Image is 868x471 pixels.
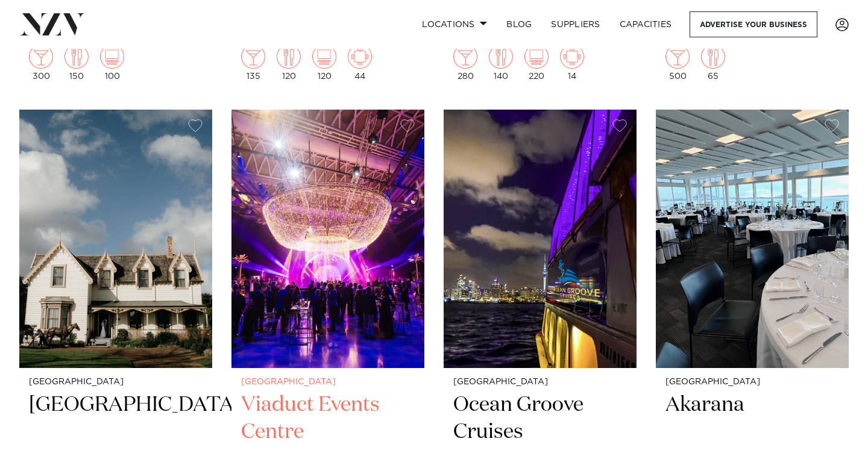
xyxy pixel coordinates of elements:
[665,45,690,69] img: cocktail.png
[277,45,301,69] img: dining.png
[690,11,817,37] a: Advertise your business
[29,378,203,387] small: [GEOGRAPHIC_DATA]
[241,378,415,387] small: [GEOGRAPHIC_DATA]
[241,45,265,69] img: cocktail.png
[701,45,725,81] div: 65
[524,45,549,81] div: 220
[100,45,124,69] img: theatre.png
[453,45,477,81] div: 280
[29,45,53,81] div: 300
[100,45,124,81] div: 100
[348,45,372,81] div: 44
[610,11,682,37] a: Capacities
[665,378,839,387] small: [GEOGRAPHIC_DATA]
[524,45,549,69] img: theatre.png
[453,378,627,387] small: [GEOGRAPHIC_DATA]
[277,45,301,81] div: 120
[453,45,477,69] img: cocktail.png
[489,45,513,69] img: dining.png
[541,11,609,37] a: SUPPLIERS
[312,45,336,81] div: 120
[497,11,541,37] a: BLOG
[312,45,336,69] img: theatre.png
[412,11,497,37] a: Locations
[489,45,513,81] div: 140
[19,13,85,35] img: nzv-logo.png
[64,45,89,69] img: dining.png
[348,45,372,69] img: meeting.png
[64,45,89,81] div: 150
[701,45,725,69] img: dining.png
[29,45,53,69] img: cocktail.png
[241,45,265,81] div: 135
[665,45,690,81] div: 500
[560,45,584,81] div: 14
[560,45,584,69] img: meeting.png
